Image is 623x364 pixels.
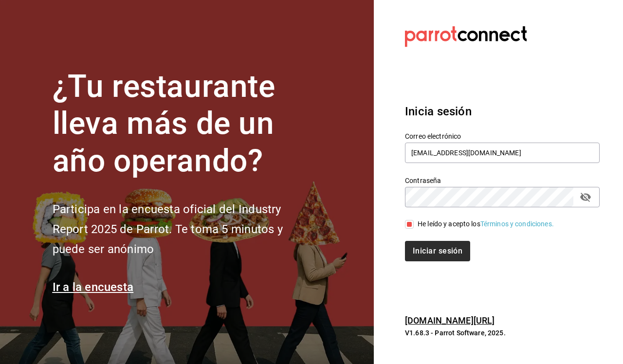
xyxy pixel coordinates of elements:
[405,177,600,183] label: Contraseña
[53,68,315,180] h1: ¿Tu restaurante lleva más de un año operando?
[577,189,594,205] button: passwordField
[405,143,600,163] input: Ingresa tu correo electrónico
[418,219,554,229] div: He leído y acepto los
[480,220,554,228] a: Términos y condiciones.
[405,241,470,261] button: Iniciar sesión
[53,280,134,294] a: Ir a la encuesta
[53,200,315,259] h2: Participa en la encuesta oficial del Industry Report 2025 de Parrot. Te toma 5 minutos y puede se...
[405,103,600,120] h3: Inicia sesión
[405,328,600,338] p: V1.68.3 - Parrot Software, 2025.
[405,132,600,139] label: Correo electrónico
[405,315,495,326] a: [DOMAIN_NAME][URL]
